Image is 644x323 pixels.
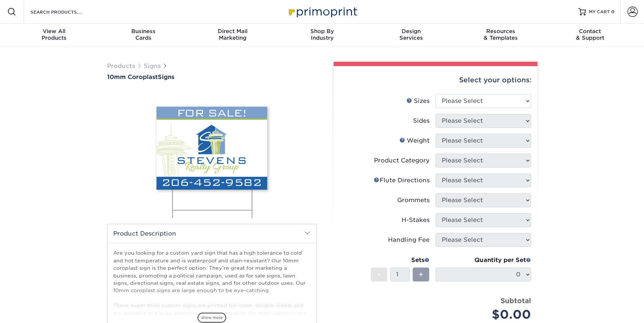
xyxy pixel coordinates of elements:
[456,24,545,47] a: Resources& Templates
[406,97,430,105] div: Sizes
[107,73,158,80] span: 10mm Coroplast
[545,28,635,35] span: Contact
[419,269,423,280] span: +
[374,176,430,185] div: Flute Directions
[501,297,531,305] strong: Subtotal
[99,28,188,41] div: Cards
[107,62,135,69] a: Products
[107,73,317,80] a: 10mm CoroplastSigns
[285,4,359,19] img: Primoprint
[99,28,188,35] span: Business
[456,28,545,41] div: & Templates
[377,269,381,280] span: -
[456,28,545,35] span: Resources
[30,7,102,16] input: SEARCH PRODUCTS.....
[99,24,188,47] a: BusinessCards
[611,9,615,14] span: 0
[188,28,277,35] span: Direct Mail
[399,136,430,145] div: Weight
[374,156,430,165] div: Product Category
[277,28,367,41] div: Industry
[545,28,635,41] div: & Support
[10,28,99,35] span: View All
[107,73,317,80] h1: Signs
[339,66,531,94] div: Select your options:
[413,116,430,125] div: Sides
[545,24,635,47] a: Contact& Support
[367,28,456,41] div: Services
[188,24,277,47] a: Direct MailMarketing
[371,256,430,265] div: Sets
[435,256,531,265] div: Quantity per Set
[388,236,430,244] div: Handling Fee
[277,28,367,35] span: Shop By
[402,216,430,225] div: H-Stakes
[367,28,456,35] span: Design
[188,28,277,41] div: Marketing
[589,9,610,15] span: MY CART
[277,24,367,47] a: Shop ByIndustry
[107,84,317,223] img: 10mm Coroplast 01
[144,62,161,69] a: Signs
[10,24,99,47] a: View AllProducts
[10,28,99,41] div: Products
[397,196,430,205] div: Grommets
[367,24,456,47] a: DesignServices
[107,224,316,243] h2: Product Description
[198,313,226,323] span: show more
